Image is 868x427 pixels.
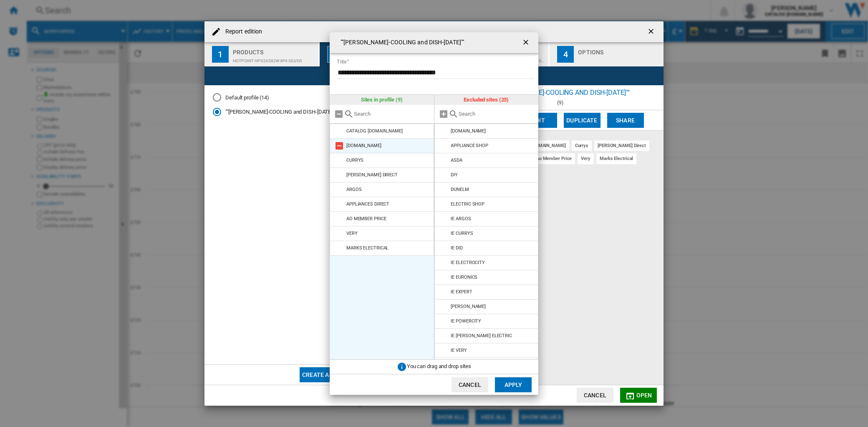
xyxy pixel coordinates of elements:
[451,201,484,207] div: ELECTRIC SHOP
[451,158,462,163] div: ASDA
[434,95,539,105] div: Excluded sites (23)
[346,201,389,207] div: APPLIANCES DIRECT
[451,318,481,324] div: IE POWERCITY
[330,95,434,105] div: Sites in profile (9)
[407,363,471,370] span: You can drag and drop sites
[451,231,473,236] div: IE CURRYS
[346,216,386,221] div: AO MEMBER PRICE
[459,111,535,117] input: Search
[451,187,469,192] div: DUNELM
[346,187,362,192] div: ARGOS
[439,109,449,119] md-icon: Add all
[451,289,472,295] div: IE EXPERT
[451,143,488,148] div: APPLIANCE SHOP
[522,38,532,48] ng-md-icon: getI18NText('BUTTONS.CLOSE_DIALOG')
[346,172,398,178] div: [PERSON_NAME] DIRECT
[354,111,430,117] input: Search
[451,172,458,178] div: DIY
[451,274,477,280] div: IE EURONICS
[495,377,532,392] button: Apply
[346,128,403,134] div: CATALOG [DOMAIN_NAME]
[346,245,389,251] div: MARKS ELECTRICAL
[451,348,467,353] div: IE VERY
[451,304,486,309] div: [PERSON_NAME]
[451,128,486,134] div: [DOMAIN_NAME]
[451,245,462,251] div: IE DID
[334,109,344,119] md-icon: Remove all
[451,260,485,265] div: IE ELECTROCITY
[518,34,535,51] button: getI18NText('BUTTONS.CLOSE_DIALOG')
[346,143,381,148] div: [DOMAIN_NAME]
[346,231,358,236] div: VERY
[346,158,363,163] div: CURRYS
[451,216,471,221] div: IE ARGOS
[451,333,512,338] div: IE [PERSON_NAME] ELECTRIC
[452,377,488,392] button: Cancel
[336,38,464,47] h4: ""[PERSON_NAME]-COOLING and DISH-[DATE]""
